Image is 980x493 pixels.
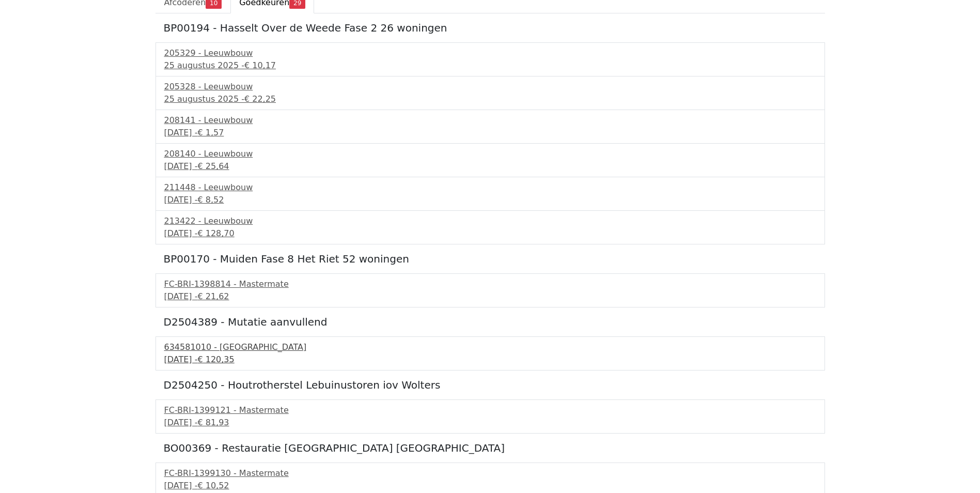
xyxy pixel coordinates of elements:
[164,353,816,366] div: [DATE] -
[164,467,816,492] a: FC-BRI-1399130 - Mastermate[DATE] -€ 10,52
[164,47,816,72] a: 205329 - Leeuwbouw25 augustus 2025 -€ 10,17
[164,22,817,34] h5: BP00194 - Hasselt Over de Weede Fase 2 26 woningen
[164,480,816,492] div: [DATE] -
[164,316,817,328] h5: D2504389 - Mutatie aanvullend
[164,404,816,429] a: FC-BRI-1399121 - Mastermate[DATE] -€ 81,93
[164,341,816,366] a: 634581010 - [GEOGRAPHIC_DATA][DATE] -€ 120,35
[197,481,229,490] span: € 10,52
[197,128,224,137] span: € 1,57
[244,60,276,70] span: € 10,17
[164,467,816,480] div: FC-BRI-1399130 - Mastermate
[164,81,816,105] a: 205328 - Leeuwbouw25 augustus 2025 -€ 22,25
[164,148,816,160] div: 208140 - Leeuwbouw
[164,81,816,93] div: 205328 - Leeuwbouw
[164,227,816,240] div: [DATE] -
[164,253,817,265] h5: BP00170 - Muiden Fase 8 Het Riet 52 woningen
[164,341,816,353] div: 634581010 - [GEOGRAPHIC_DATA]
[164,278,816,303] a: FC-BRI-1398814 - Mastermate[DATE] -€ 21,62
[164,278,816,290] div: FC-BRI-1398814 - Mastermate
[197,355,234,364] span: € 120,35
[164,160,816,173] div: [DATE] -
[164,194,816,206] div: [DATE] -
[164,215,816,227] div: 213422 - Leeuwbouw
[164,181,816,206] a: 211448 - Leeuwbouw[DATE] -€ 8,52
[197,228,234,238] span: € 128,70
[164,215,816,240] a: 213422 - Leeuwbouw[DATE] -€ 128,70
[244,94,276,104] span: € 22,25
[164,114,816,127] div: 208141 - Leeuwbouw
[164,47,816,59] div: 205329 - Leeuwbouw
[164,417,816,429] div: [DATE] -
[197,291,229,301] span: € 21,62
[164,442,817,454] h5: BO00369 - Restauratie [GEOGRAPHIC_DATA] [GEOGRAPHIC_DATA]
[164,290,816,303] div: [DATE] -
[164,181,816,194] div: 211448 - Leeuwbouw
[197,195,224,205] span: € 8,52
[164,404,816,417] div: FC-BRI-1399121 - Mastermate
[164,379,817,391] h5: D2504250 - Houtrotherstel Lebuinustoren iov Wolters
[164,93,816,105] div: 25 augustus 2025 -
[197,161,229,171] span: € 25,64
[164,127,816,139] div: [DATE] -
[164,59,816,72] div: 25 augustus 2025 -
[164,148,816,173] a: 208140 - Leeuwbouw[DATE] -€ 25,64
[164,114,816,139] a: 208141 - Leeuwbouw[DATE] -€ 1,57
[197,418,229,427] span: € 81,93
